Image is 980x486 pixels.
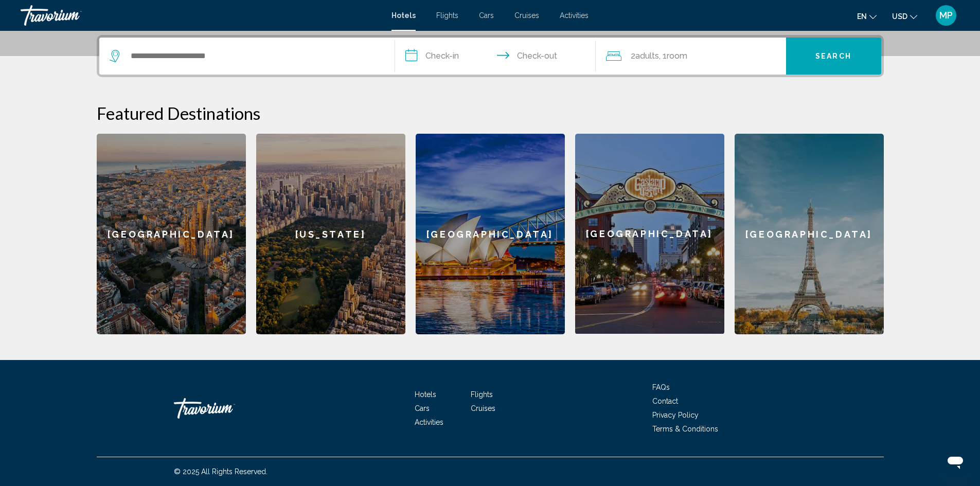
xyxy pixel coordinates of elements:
a: Activities [415,418,443,426]
button: Check in and out dates [395,38,596,75]
a: Hotels [391,11,416,20]
span: 2 [631,49,659,63]
iframe: Buton lansare fereastră mesagerie [939,445,972,478]
div: Search widget [99,38,881,75]
a: Cruises [514,11,539,20]
a: FAQs [652,383,670,391]
a: [US_STATE] [256,134,405,334]
span: Room [667,51,687,61]
a: Cars [479,11,494,20]
span: © 2025 All Rights Reserved. [174,467,268,476]
a: Hotels [415,390,436,399]
a: [GEOGRAPHIC_DATA] [416,134,565,334]
span: Search [815,52,851,61]
a: Cars [415,404,430,412]
a: Travorium [21,5,381,26]
a: [GEOGRAPHIC_DATA] [735,134,884,334]
span: USD [892,12,907,21]
a: Travorium [174,393,277,424]
span: Adults [635,51,659,61]
a: Cruises [471,404,495,412]
a: [GEOGRAPHIC_DATA] [97,134,246,334]
h2: Featured Destinations [97,103,884,123]
a: Contact [652,397,678,405]
a: Terms & Conditions [652,425,718,433]
a: Activities [560,11,589,20]
button: Change currency [892,9,917,24]
button: Travelers: 2 adults, 0 children [596,38,786,75]
span: en [857,12,867,21]
a: Flights [471,390,493,399]
a: Privacy Policy [652,411,699,419]
span: MP [939,10,953,21]
a: Flights [436,11,458,20]
button: Change language [857,9,877,24]
button: User Menu [933,5,959,26]
a: [GEOGRAPHIC_DATA] [575,134,724,334]
span: , 1 [659,49,687,63]
button: Search [786,38,881,75]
